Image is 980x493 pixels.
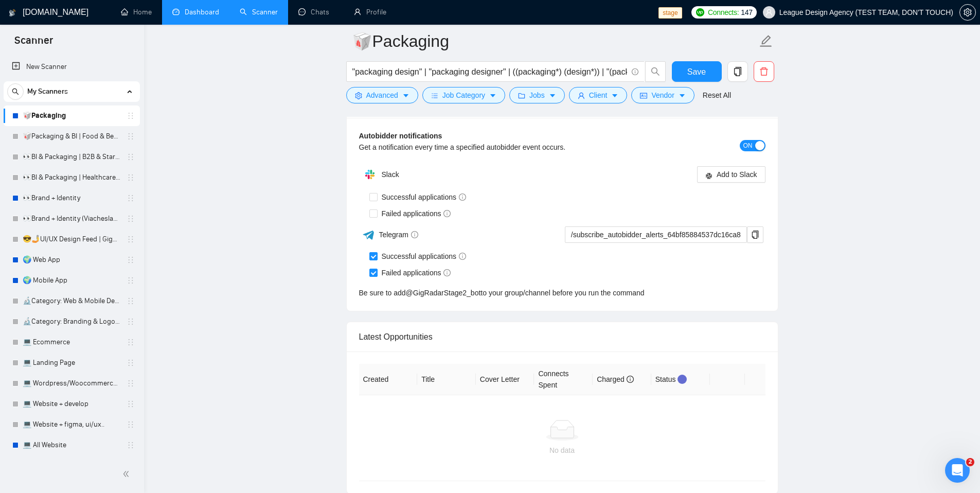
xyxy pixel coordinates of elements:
[378,251,471,262] span: Successful applications
[632,68,638,75] span: info-circle
[8,88,23,95] span: search
[459,253,466,260] span: info-circle
[359,322,765,351] div: Latest Opportunities
[359,142,664,153] div: Get a notification every time a specified autobidder event occurs.
[442,90,485,101] span: Job Category
[611,92,618,99] span: caret-down
[127,441,135,449] span: holder
[23,270,120,291] a: 🌍 Mobile App
[127,338,135,346] span: holder
[959,8,976,16] a: setting
[597,375,634,383] span: Charged
[127,256,135,264] span: holder
[679,92,686,99] span: caret-down
[7,83,24,100] button: search
[127,359,135,367] span: holder
[529,90,545,101] span: Jobs
[122,469,133,479] span: double-left
[443,210,451,217] span: info-circle
[672,61,722,82] button: Save
[569,87,628,103] button: userClientcaret-down
[172,8,219,16] a: dashboardDashboard
[23,208,120,229] a: 👀Brand + Identity (Viacheslav Crossing)
[127,173,135,182] span: holder
[697,166,765,183] button: slackAdd to Slack
[476,364,534,395] th: Cover Letter
[703,90,731,101] a: Reset All
[121,8,152,16] a: homeHome
[346,87,418,103] button: settingAdvancedcaret-down
[23,291,120,311] a: 🔬Category: Web & Mobile Design
[402,92,409,99] span: caret-down
[443,269,451,276] span: info-circle
[966,458,974,466] span: 2
[352,28,757,54] input: Scanner name...
[127,153,135,161] span: holder
[658,7,682,19] span: stage
[127,194,135,202] span: holder
[687,65,706,78] span: Save
[240,8,278,16] a: searchScanner
[589,90,608,101] span: Client
[741,7,752,18] span: 147
[127,318,135,326] span: holder
[352,65,627,78] input: Search Freelance Jobs...
[27,81,68,102] span: My Scanners
[127,215,135,223] span: holder
[127,276,135,285] span: holder
[378,191,471,203] span: Successful applications
[743,140,753,151] span: ON
[765,9,773,16] span: user
[747,226,763,243] button: copy
[417,364,476,395] th: Title
[362,228,375,241] img: ww3wtPAAAAAElFTkSuQmCC
[379,231,418,239] span: Telegram
[518,92,525,99] span: folder
[360,164,380,185] img: hpQkSZIkSZIkSZIkSZIkSZIkSZIkSZIkSZIkSZIkSZIkSZIkSZIkSZIkSZIkSZIkSZIkSZIkSZIkSZIkSZIkSZIkSZIkSZIkS...
[378,267,455,278] span: Failed applications
[359,132,442,140] b: Autobidder notifications
[728,67,747,76] span: copy
[127,112,135,120] span: holder
[366,90,398,101] span: Advanced
[627,376,634,383] span: info-circle
[367,445,757,456] div: No data
[23,229,120,250] a: 😎🤳UI/UX Design Feed | GigRadar
[9,5,16,21] img: logo
[960,8,975,16] span: setting
[23,147,120,167] a: 👀BI & Packaging | B2B & Startup
[23,250,120,270] a: 🌍 Web App
[127,235,135,243] span: holder
[489,92,496,99] span: caret-down
[705,172,712,180] span: slack
[378,208,455,219] span: Failed applications
[23,435,120,455] a: 💻 All Website
[754,67,774,76] span: delete
[422,87,505,103] button: barsJob Categorycaret-down
[959,4,976,21] button: setting
[23,311,120,332] a: 🔬Category: Branding & Logo Design
[6,33,61,55] span: Scanner
[23,332,120,353] a: 💻 Ecommerce
[708,7,739,18] span: Connects:
[509,87,565,103] button: folderJobscaret-down
[631,87,694,103] button: idcardVendorcaret-down
[578,92,585,99] span: user
[23,414,120,435] a: 💻 Website + figma, ui/ux..
[459,193,466,201] span: info-circle
[127,297,135,305] span: holder
[23,167,120,188] a: 👀BI & Packaging | Healthcare & Beauty
[381,170,399,179] span: Slack
[431,92,438,99] span: bars
[754,61,774,82] button: delete
[678,375,687,384] div: Tooltip anchor
[534,364,593,395] th: Connects Spent
[23,188,120,208] a: 👀Brand + Identity
[23,373,120,394] a: 💻 Wordpress/Woocommerce/Squarespace/Shopify
[12,57,132,77] a: New Scanner
[23,105,120,126] a: 🥡Packaging
[4,57,140,77] li: New Scanner
[696,8,704,16] img: upwork-logo.png
[23,394,120,414] a: 💻 Website + develop
[359,364,418,395] th: Created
